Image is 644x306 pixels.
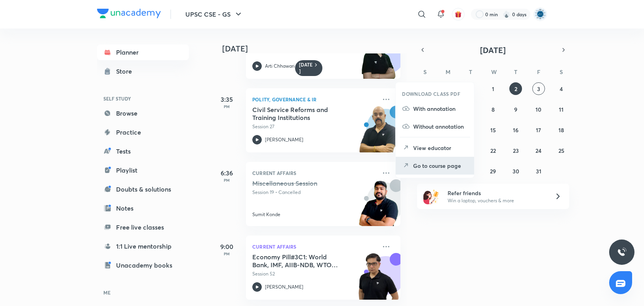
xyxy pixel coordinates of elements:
a: Unacademy books [97,257,189,273]
button: October 31, 2025 [532,165,545,177]
p: Win a laptop, vouchers & more [448,197,545,204]
p: View educator [413,144,468,152]
a: Free live classes [97,219,189,235]
button: avatar [452,8,465,21]
abbr: October 3, 2025 [537,85,540,93]
button: October 15, 2025 [487,124,499,136]
button: October 11, 2025 [555,103,568,116]
img: referral [423,188,439,204]
a: Planner [97,44,189,60]
abbr: Sunday [423,68,427,76]
button: October 9, 2025 [509,103,522,116]
img: supriya Clinical research [533,8,547,21]
a: Company Logo [97,9,161,20]
div: Store [116,67,137,76]
button: October 16, 2025 [509,124,522,136]
abbr: October 30, 2025 [513,167,519,175]
p: [PERSON_NAME] [265,283,303,291]
h6: [DATE] [299,62,313,74]
abbr: October 9, 2025 [514,106,517,113]
span: [DATE] [480,45,506,55]
abbr: Friday [537,68,540,76]
img: unacademy [357,179,400,234]
abbr: October 22, 2025 [490,147,496,154]
a: Notes [97,200,189,216]
p: PM [211,178,243,182]
h4: [DATE] [222,44,408,53]
img: avatar [455,11,462,18]
img: streak [503,10,511,18]
p: Session 27 [252,123,377,130]
h5: 9:00 [211,242,243,251]
p: Arti Chhawari [265,63,295,70]
p: PM [211,104,243,109]
a: Tests [97,143,189,159]
button: UPSC CSE - GS [181,6,248,22]
h5: Economy Pill#3C1: World Bank, IMF, AIIB-NDB, WTO Intro [252,253,351,269]
button: October 23, 2025 [509,144,522,157]
abbr: Monday [446,68,450,76]
img: unacademy [357,106,400,160]
a: Practice [97,124,189,140]
abbr: October 24, 2025 [535,147,541,154]
button: October 22, 2025 [487,144,499,157]
abbr: Thursday [514,68,517,76]
p: With annotation [413,105,468,113]
h6: ME [97,286,189,299]
abbr: October 23, 2025 [513,147,519,154]
h5: Miscellaneous Session [252,179,351,187]
p: Without annotation [413,122,468,131]
abbr: Wednesday [491,68,497,76]
img: ttu [617,247,627,257]
a: Playlist [97,162,189,178]
abbr: October 10, 2025 [535,106,541,113]
h5: 6:36 [211,168,243,178]
p: Session 19 • Cancelled [252,189,377,196]
a: Doubts & solutions [97,181,189,197]
abbr: Saturday [560,68,563,76]
button: October 18, 2025 [555,124,568,136]
abbr: October 8, 2025 [492,106,495,113]
p: Go to course page [413,162,468,170]
h6: DOWNLOAD CLASS PDF [402,90,460,97]
a: 1:1 Live mentorship [97,238,189,254]
button: October 24, 2025 [532,144,545,157]
button: October 25, 2025 [555,144,568,157]
p: Sumit Konde [252,211,280,218]
button: October 30, 2025 [509,165,522,177]
p: Session 52 [252,270,377,277]
button: October 17, 2025 [532,124,545,136]
abbr: October 18, 2025 [558,126,564,134]
h5: Civil Service Reforms and Training Institutions [252,106,351,122]
a: Browse [97,105,189,121]
abbr: October 16, 2025 [513,126,518,134]
abbr: October 4, 2025 [560,85,563,93]
abbr: October 25, 2025 [558,147,564,154]
button: October 4, 2025 [555,82,568,95]
a: Store [97,63,189,79]
h6: Refer friends [448,189,545,197]
img: unacademy [357,32,400,87]
p: Current Affairs [252,168,377,178]
button: October 8, 2025 [487,103,499,116]
button: October 3, 2025 [532,82,545,95]
img: Company Logo [97,9,161,18]
abbr: October 17, 2025 [536,126,541,134]
p: Polity, Governance & IR [252,95,377,104]
button: October 1, 2025 [487,82,499,95]
h5: 3:35 [211,95,243,104]
button: [DATE] [428,44,558,55]
abbr: October 29, 2025 [490,167,496,175]
p: Current Affairs [252,242,377,251]
abbr: Tuesday [469,68,472,76]
button: October 2, 2025 [509,82,522,95]
p: PM [211,251,243,256]
abbr: October 15, 2025 [490,126,496,134]
abbr: October 31, 2025 [536,167,541,175]
p: [PERSON_NAME] [265,136,303,143]
abbr: October 2, 2025 [514,85,517,93]
button: October 10, 2025 [532,103,545,116]
abbr: October 11, 2025 [559,106,564,113]
h6: SELF STUDY [97,92,189,105]
abbr: October 1, 2025 [492,85,494,93]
